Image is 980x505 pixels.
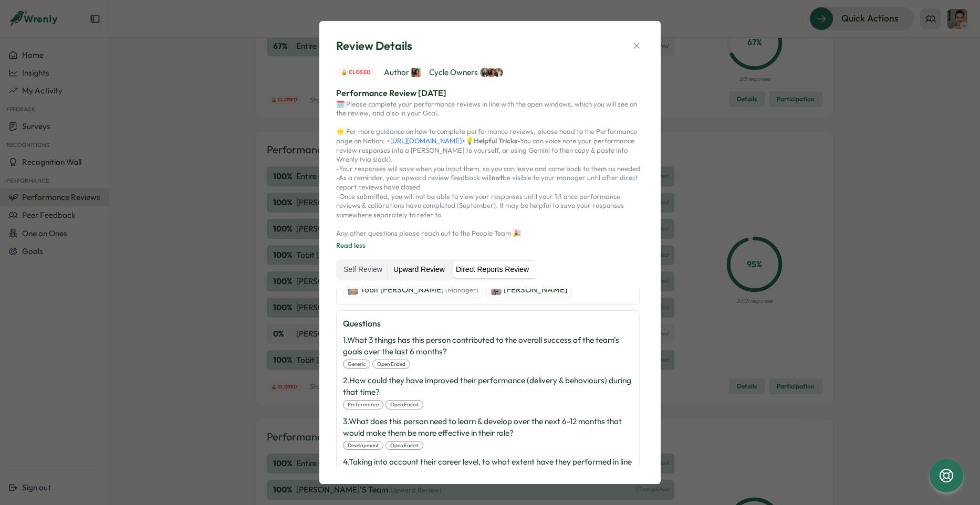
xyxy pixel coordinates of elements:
[494,68,503,77] img: Hannah Saunders
[343,281,483,298] a: Tobit MichaelTobit [PERSON_NAME] (Manager)
[388,261,450,278] label: Upward Review
[384,67,421,78] span: Author
[341,68,371,77] span: 🔒 Closed
[336,100,644,238] p: 🗓️ Please complete your performance reviews in line with the open windows, which you will see on ...
[338,261,388,278] label: Self Review
[343,375,633,398] p: 2 . How could they have improved their performance (delivery & behaviours) during that time?
[486,281,572,298] a: Lauren Sampayo[PERSON_NAME]
[390,136,465,145] a: [URL][DOMAIN_NAME]>
[343,441,383,450] div: Development
[385,400,423,409] div: open ended
[480,68,489,77] img: Hanna Smith
[343,456,633,479] p: 4 . Taking into account their career level, to what extent have they performed in line with expec...
[343,334,633,357] p: 1 . What 3 things has this person contributed to the overall success of the team's goals over the...
[343,360,370,369] div: Generic
[451,261,534,278] label: Direct Reports Review
[429,67,503,78] span: Cycle Owners
[491,285,502,295] img: Lauren Sampayo
[474,136,517,145] strong: Helpful Tricks
[336,38,412,54] span: Review Details
[492,173,503,182] strong: not
[445,286,478,294] span: (Manager)
[336,87,644,100] p: Performance Review [DATE]
[360,284,478,296] p: Tobit [PERSON_NAME]
[504,284,567,296] p: [PERSON_NAME]
[411,68,421,77] img: Viveca Riley
[385,441,423,450] div: open ended
[487,68,496,77] img: Viveca Riley
[343,416,633,439] p: 3 . What does this person need to learn & develop over the next 6-12 months that would make them ...
[343,400,383,409] div: Performance
[348,285,358,295] img: Tobit Michael
[336,241,366,250] button: Read less
[343,317,633,330] p: Questions
[372,360,410,369] div: open ended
